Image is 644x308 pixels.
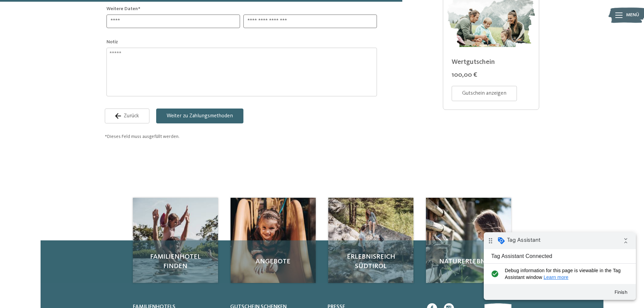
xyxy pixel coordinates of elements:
[237,257,309,266] span: Angebote
[5,35,17,48] i: check_circle
[21,35,141,48] span: Debug information for this page is viewable in the Tag Assistant window
[133,198,218,283] img: Gutschein für Kinderhotels jetzt bestellen
[433,257,504,266] span: Naturerlebnisse
[23,4,57,11] span: Tag Assistant
[328,198,413,283] img: Gutschein für Kinderhotels jetzt bestellen
[231,198,316,283] img: Gutschein für Kinderhotels jetzt bestellen
[60,42,85,48] a: Learn more
[328,198,413,283] a: Gutschein für Kinderhotels jetzt bestellen Erlebnisreich Südtirol
[335,252,407,271] span: Erlebnisreich Südtirol
[426,198,511,283] a: Gutschein für Kinderhotels jetzt bestellen Naturerlebnisse
[135,2,149,15] i: Collapse debug badge
[426,198,511,283] img: Gutschein für Kinderhotels jetzt bestellen
[140,252,211,271] span: Familienhotel finden
[231,198,316,283] a: Gutschein für Kinderhotels jetzt bestellen Angebote
[125,54,149,66] button: Finish
[133,198,218,283] a: Gutschein für Kinderhotels jetzt bestellen Familienhotel finden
